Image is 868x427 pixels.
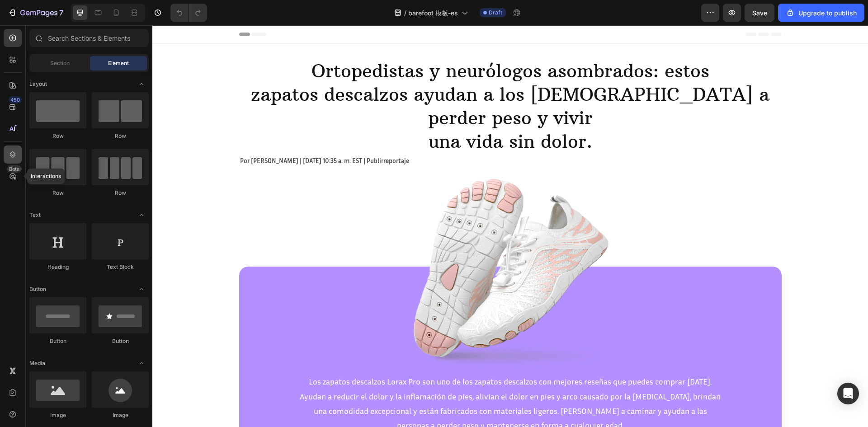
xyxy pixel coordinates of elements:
[7,165,22,173] div: Beta
[108,59,129,67] span: Element
[404,8,406,18] span: /
[408,8,458,18] span: barefoot 模板-es
[4,4,67,22] button: 7
[92,337,149,345] div: Button
[152,25,868,427] iframe: Design area
[59,7,63,18] p: 7
[92,189,149,197] div: Row
[134,282,149,296] span: Toggle open
[29,29,149,47] input: Search Sections & Elements
[29,80,47,88] span: Layout
[786,8,857,18] div: Upgrade to publish
[92,132,149,140] div: Row
[489,9,502,17] span: Draft
[134,356,149,371] span: Toggle open
[29,359,45,367] span: Media
[745,4,774,22] button: Save
[29,189,86,197] div: Row
[134,208,149,222] span: Toggle open
[147,351,568,405] span: Los zapatos descalzos Lorax Pro son uno de los zapatos descalzos con mejores reseñas que puedes c...
[29,337,86,345] div: Button
[778,4,864,22] button: Upgrade to publish
[170,4,207,22] div: Undo/Redo
[9,96,22,103] div: 450
[29,263,86,271] div: Heading
[29,132,86,140] div: Row
[752,9,767,17] span: Save
[50,59,70,67] span: Section
[252,149,463,348] img: gempages_581580617460745129-bc4daf4e-d927-4688-ae82-c6a4ff71eda4.png
[134,77,149,91] span: Toggle open
[837,383,859,404] div: Open Intercom Messenger
[92,263,149,271] div: Text Block
[29,211,41,219] span: Text
[29,285,46,293] span: Button
[29,411,86,419] div: Image
[92,411,149,419] div: Image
